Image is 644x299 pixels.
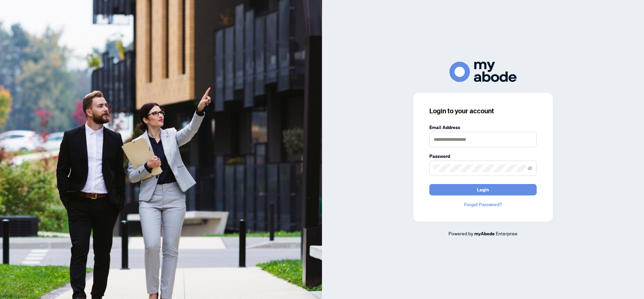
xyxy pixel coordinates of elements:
[429,106,537,116] h3: Login to your account
[449,62,517,82] img: ma-logo
[429,153,537,160] label: Password
[477,184,489,195] span: Login
[496,230,518,236] span: Enterprise
[528,166,532,171] span: eye-invisible
[474,230,495,237] a: myAbode
[429,184,537,195] button: Login
[429,124,537,131] label: Email Address
[429,201,537,208] a: Forgot Password?
[448,230,473,236] span: Powered by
